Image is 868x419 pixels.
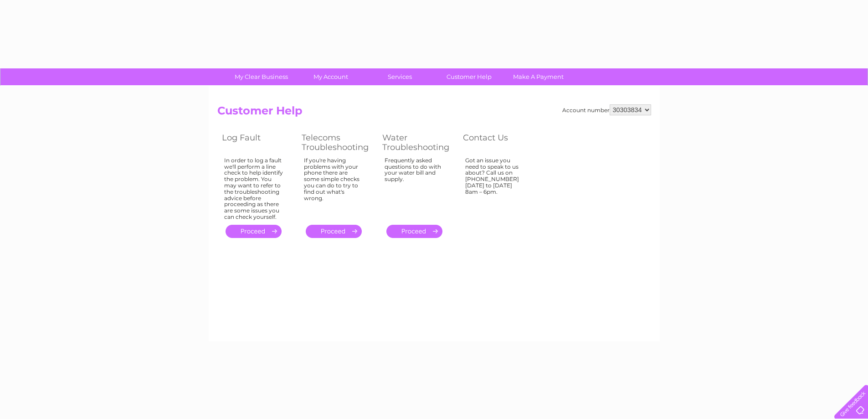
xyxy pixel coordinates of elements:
th: Water Troubleshooting [378,130,458,155]
a: My Clear Business [224,68,299,85]
h2: Customer Help [217,104,651,122]
div: Got an issue you need to speak to us about? Call us on [PHONE_NUMBER] [DATE] to [DATE] 8am – 6pm. [465,157,524,217]
th: Contact Us [458,130,538,155]
a: . [226,225,282,238]
a: Make A Payment [501,68,576,85]
div: Account number [562,104,651,115]
th: Telecoms Troubleshooting [297,130,378,155]
a: . [306,225,362,238]
div: In order to log a fault we'll perform a line check to help identify the problem. You may want to ... [224,157,283,220]
div: Frequently asked questions to do with your water bill and supply. [385,157,445,217]
a: My Account [293,68,368,85]
th: Log Fault [217,130,297,155]
a: Services [362,68,437,85]
a: . [386,225,442,238]
div: If you're having problems with your phone there are some simple checks you can do to try to find ... [304,157,364,217]
a: Customer Help [431,68,507,85]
